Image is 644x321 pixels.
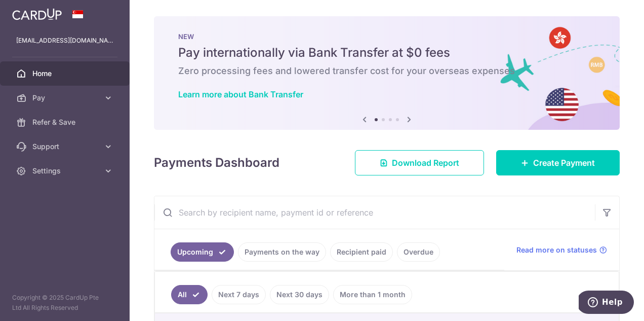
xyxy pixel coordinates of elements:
a: Create Payment [496,150,620,175]
a: Overdue [397,242,440,262]
iframe: Opens a widget where you can find more information [579,291,634,316]
h4: Payments Dashboard [154,154,279,172]
img: CardUp [12,8,62,20]
span: Refer & Save [32,117,99,127]
a: Next 30 days [270,285,329,304]
h5: Pay internationally via Bank Transfer at $0 fees [178,45,595,61]
a: Next 7 days [212,285,266,304]
a: Recipient paid [330,242,393,262]
span: Pay [32,93,99,103]
input: Search by recipient name, payment id or reference [154,196,595,229]
a: Download Report [355,150,484,175]
span: Home [32,68,99,79]
a: All [171,285,208,304]
span: Create Payment [533,157,595,169]
a: Payments on the way [238,242,326,262]
span: Support [32,141,99,152]
a: Learn more about Bank Transfer [178,89,303,99]
span: Download Report [392,157,459,169]
h6: Zero processing fees and lowered transfer cost for your overseas expenses [178,65,595,77]
a: Upcoming [171,242,234,262]
p: NEW [178,32,595,41]
a: Read more on statuses [516,245,607,255]
span: Read more on statuses [516,245,597,255]
p: [EMAIL_ADDRESS][DOMAIN_NAME] [16,35,113,46]
img: Bank transfer banner [154,16,620,130]
span: Settings [32,166,99,176]
a: More than 1 month [333,285,412,304]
